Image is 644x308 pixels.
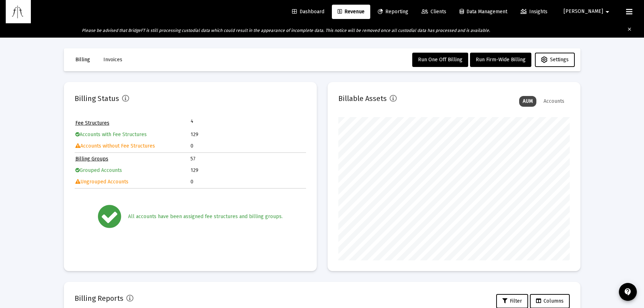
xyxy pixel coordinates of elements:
[191,118,248,125] td: 4
[378,9,408,15] span: Reporting
[191,141,305,151] td: 0
[338,9,365,15] span: Revenue
[416,5,452,19] a: Clients
[98,53,128,67] button: Invoices
[502,298,522,304] span: Filter
[103,57,122,63] span: Invoices
[75,156,108,162] a: Billing Groups
[470,53,531,67] button: Run Firm-Wide Billing
[418,57,462,63] span: Run One Off Billing
[372,5,414,19] a: Reporting
[128,213,283,220] div: All accounts have been assigned fee structures and billing groups.
[627,25,632,36] mat-icon: clear
[70,53,96,67] button: Billing
[412,53,468,67] button: Run One Off Billing
[603,5,612,19] mat-icon: arrow_drop_down
[460,9,507,15] span: Data Management
[338,93,387,104] h2: Billable Assets
[555,4,620,19] button: [PERSON_NAME]
[75,129,190,140] td: Accounts with Fee Structures
[535,53,575,67] button: Settings
[454,5,513,19] a: Data Management
[75,177,190,187] td: Ungrouped Accounts
[75,141,190,151] td: Accounts without Fee Structures
[292,9,324,15] span: Dashboard
[191,129,305,140] td: 129
[540,96,568,107] div: Accounts
[286,5,330,19] a: Dashboard
[191,177,305,187] td: 0
[624,288,632,296] mat-icon: contact_support
[541,57,569,63] span: Settings
[564,9,603,15] span: [PERSON_NAME]
[82,28,490,33] i: Please be advised that BridgeFT is still processing custodial data which could result in the appe...
[75,93,119,104] h2: Billing Status
[75,293,123,304] h2: Billing Reports
[521,9,547,15] span: Insights
[11,5,25,19] img: Dashboard
[536,298,564,304] span: Columns
[515,5,553,19] a: Insights
[476,57,526,63] span: Run Firm-Wide Billing
[75,57,90,63] span: Billing
[332,5,370,19] a: Revenue
[422,9,446,15] span: Clients
[75,120,109,126] a: Fee Structures
[191,154,305,164] td: 57
[519,96,536,107] div: AUM
[75,165,190,176] td: Grouped Accounts
[191,165,305,176] td: 129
